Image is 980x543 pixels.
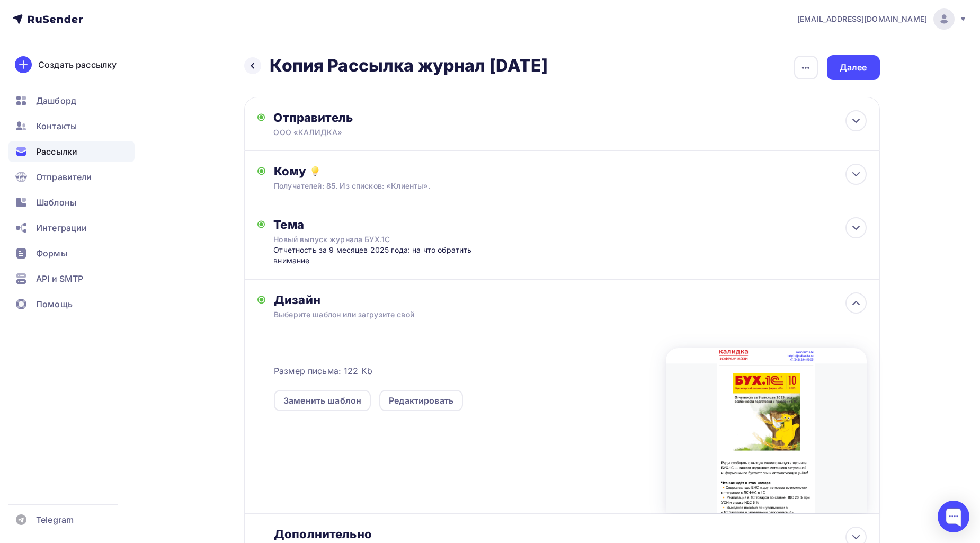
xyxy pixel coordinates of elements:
[270,55,548,76] h2: Копия Рассылка журнал [DATE]
[8,192,135,213] a: Шаблоны
[283,394,361,407] div: Заменить шаблон
[36,171,92,183] span: Отправители
[274,527,866,541] div: Дополнительно
[273,217,483,232] div: Тема
[273,110,503,125] div: Отправитель
[8,243,135,264] a: Формы
[36,145,77,158] span: Рассылки
[38,58,117,71] div: Создать рассылку
[274,164,866,179] div: Кому
[274,181,807,191] div: Получателей: 85. Из списков: «Клиенты».
[36,196,76,209] span: Шаблоны
[36,247,67,260] span: Формы
[8,115,135,137] a: Контакты
[274,309,807,320] div: Выберите шаблон или загрузите свой
[273,234,462,245] div: Новый выпуск журнала БУХ.1С
[8,166,135,188] a: Отправители
[273,127,480,138] div: ООО «КАЛИДКА»
[840,61,867,74] div: Далее
[36,221,87,234] span: Интеграции
[36,298,73,310] span: Помощь
[36,120,77,132] span: Контакты
[797,14,927,24] span: [EMAIL_ADDRESS][DOMAIN_NAME]
[797,8,967,30] a: [EMAIL_ADDRESS][DOMAIN_NAME]
[36,94,76,107] span: Дашборд
[274,292,866,307] div: Дизайн
[36,272,83,285] span: API и SMTP
[8,141,135,162] a: Рассылки
[36,513,74,526] span: Telegram
[273,245,483,266] div: Отчетность за 9 месяцев 2025 года: на что обратить внимание
[8,90,135,111] a: Дашборд
[274,364,372,377] span: Размер письма: 122 Kb
[389,394,453,407] div: Редактировать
